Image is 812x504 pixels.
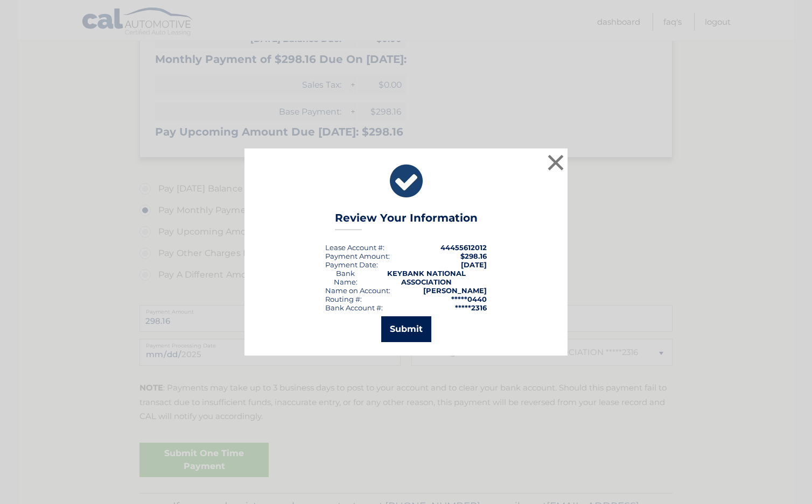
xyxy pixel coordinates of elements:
div: Bank Name: [325,269,366,286]
div: Routing #: [325,295,362,303]
div: Lease Account #: [325,243,384,252]
h3: Review Your Information [335,211,478,230]
div: Name on Account: [325,286,390,295]
span: [DATE] [461,260,487,269]
strong: [PERSON_NAME] [423,286,487,295]
span: Payment Date [325,260,376,269]
button: × [545,152,566,173]
div: Bank Account #: [325,303,383,312]
button: Submit [381,316,431,342]
strong: KEYBANK NATIONAL ASSOCIATION [387,269,466,286]
div: : [325,260,378,269]
div: Payment Amount: [325,252,390,260]
strong: 44455612012 [440,243,487,252]
span: $298.16 [460,252,487,260]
